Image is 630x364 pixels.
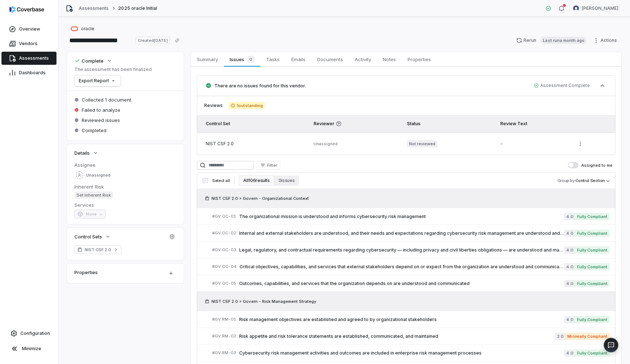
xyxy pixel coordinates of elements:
span: Reviewer [314,121,398,127]
span: 4.0 [564,230,575,237]
span: Created [DATE] [136,37,170,44]
button: Control Sets [72,230,113,243]
a: #GV.OC-05Outcomes, capabilities, and services that the organization depends on are understood and... [212,275,610,292]
a: Dashboards [1,66,57,79]
a: Vendors [1,37,57,50]
button: 0 issues [274,175,299,186]
span: Minimize [22,346,41,352]
span: Fully Compliant [575,230,610,237]
a: #GV.OC-01The organizational mission is understood and informs cybersecurity risk management4.0Ful... [212,208,610,225]
span: 4.0 [564,263,575,270]
span: Summary [194,55,221,64]
span: Review Text [500,121,527,126]
span: NIST CSF 2.0 > Govern - Organizational Context [211,195,309,201]
span: Reviews [204,103,223,108]
span: Fully Compliant [575,280,610,287]
a: NIST CSF 2.0 [74,245,121,254]
dt: Services [74,202,176,208]
span: NIST CSF 2.0 [85,247,111,253]
span: Risk appetite and risk tolerance statements are established, communicated, and maintained [239,333,555,339]
span: 4.0 [564,316,575,323]
dt: Assignee [74,162,176,168]
a: Configuration [3,327,55,340]
input: Select all [203,178,208,183]
button: Assigned to me [568,162,578,168]
button: https://oracle.com/oracle [69,22,97,35]
span: Fully Compliant [575,349,610,357]
span: # GV.OC-04 [212,264,237,269]
span: Not reviewed [407,140,437,147]
span: Reviewed issues [82,117,120,123]
span: 1 outstanding [229,102,265,109]
span: The organizational mission is understood and informs cybersecurity risk management [239,214,564,219]
span: 2.0 [555,333,565,340]
span: Vendors [19,41,38,47]
span: 2025 oracle Initial [118,5,157,11]
button: RerunLast runa month ago [512,35,591,46]
span: Outcomes, capabilities, and services that the organization depends on are understood and communic... [239,281,564,286]
span: Configuration [20,331,50,336]
span: Tasks [263,55,283,64]
button: Minimize [3,341,55,356]
span: # GV.RM-02 [212,333,236,339]
label: Assigned to me [568,162,612,168]
span: Emails [288,55,308,64]
span: # GV.RM-01 [212,317,236,322]
span: Unassigned [314,141,338,146]
span: Minimally Compliant [565,333,610,340]
span: Status [407,121,420,126]
span: [PERSON_NAME] [582,5,618,11]
span: Assessment Complete [534,83,590,88]
button: Garima Dhaundiyal avatar[PERSON_NAME] [569,3,623,14]
span: 0 [247,56,254,63]
span: # GV.OC-03 [212,247,236,253]
button: All 106 results [239,175,274,186]
p: The assessment has been finalized [74,67,152,72]
span: 4.0 [564,246,575,254]
span: Fully Compliant [575,316,610,323]
span: oracle [81,26,94,32]
img: Garima Dhaundiyal avatar [573,5,579,11]
button: Complete [72,54,114,67]
span: NIST CSF 2.0 > Govern - Risk Management Strategy [211,298,316,304]
span: 4.0 [564,349,575,357]
img: logo-D7KZi-bG.svg [9,6,44,13]
span: Filter [267,163,277,168]
span: Issues [227,54,257,64]
span: Internal and external stakeholders are understood, and their needs and expectations regarding cyb... [239,230,564,236]
a: Overview [1,23,57,36]
div: NIST CSF 2.0 [206,141,305,147]
button: Details [72,146,101,159]
span: Select all [212,178,230,183]
span: Fully Compliant [575,263,610,270]
span: # GV.RM-03 [212,350,236,356]
button: Copy link [171,34,184,47]
span: Assessments [19,55,49,61]
a: #GV.OC-02Internal and external stakeholders are understood, and their needs and expectations rega... [212,225,610,241]
span: Last run a month ago [541,37,587,44]
span: Risk management objectives are established and agreed to by organizational stakeholders [239,317,564,323]
a: #GV.RM-03Cybersecurity risk management activities and outcomes are included in enterprise risk ma... [212,345,610,361]
span: Group by [557,178,575,183]
span: Notes [380,55,399,64]
span: Dashboards [19,70,46,76]
span: # GV.OC-05 [212,281,236,286]
a: Assessments [79,5,109,11]
a: Assessments [1,52,57,65]
span: Properties [405,55,434,64]
span: Overview [19,26,40,32]
span: Critical objectives, capabilities, and services that external stakeholders depend on or expect fr... [240,264,564,270]
span: Control Set [206,121,230,126]
a: #GV.RM-01Risk management objectives are established and agreed to by organizational stakeholders4... [212,311,610,328]
div: Complete [74,58,104,64]
dt: Inherent Risk [74,183,176,190]
button: Export Report [74,75,121,86]
div: - [500,141,566,147]
a: #GV.OC-03Legal, regulatory, and contractual requirements regarding cybersecurity — including priv... [212,242,610,258]
span: # GV.OC-01 [212,214,236,219]
button: Filter [257,161,280,170]
span: Fully Compliant [575,213,610,220]
a: #GV.OC-04Critical objectives, capabilities, and services that external stakeholders depend on or ... [212,258,610,275]
span: 4.0 [564,213,575,220]
span: Set Inherent Risk [74,191,113,199]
